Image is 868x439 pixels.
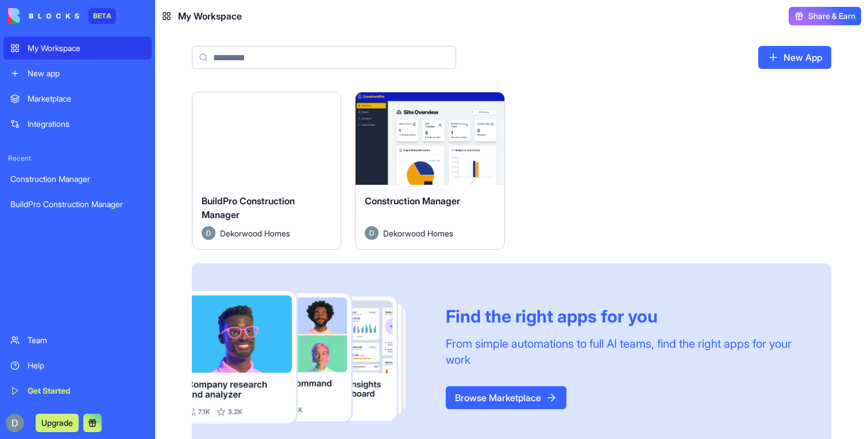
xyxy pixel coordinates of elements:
img: ACg8ocL14O24brInuUl-c27i0YSfFU_vHBpL2bsEyyPTXm4yOU-sMw=s96-c [6,414,24,432]
img: Avatar [202,226,215,240]
a: New app [3,62,152,85]
div: From simple automations to full AI teams, find the right apps for your work [446,336,804,368]
a: Construction Manager [3,168,152,191]
img: Avatar [365,226,379,240]
button: Share & Earn [789,7,861,25]
a: Construction ManagerAvatarDekorwood Homes [355,92,504,250]
a: My Workspace [3,37,152,60]
div: Marketplace [28,93,145,104]
span: Share & Earn [808,10,855,22]
a: Upgrade [36,417,79,428]
div: New app [28,68,145,79]
img: logo [8,8,79,24]
a: Integrations [3,112,152,135]
span: BuildPro Construction Manager [202,195,295,220]
span: Recent [3,154,152,163]
a: Marketplace [3,87,152,110]
span: My Workspace [178,9,242,23]
a: Help [3,354,152,377]
div: Integrations [28,118,145,130]
a: Get Started [3,379,152,402]
a: BuildPro Construction Manager [3,193,152,216]
div: BuildPro Construction Manager [10,199,145,210]
img: Frame_181_egmpey.png [192,291,427,423]
div: Get Started [28,385,145,397]
span: Dekorwood Homes [220,227,290,239]
div: Team [28,335,145,346]
div: Construction Manager [10,173,145,185]
a: BETA [8,8,116,24]
span: Construction Manager [365,195,460,207]
a: Team [3,329,152,352]
div: Find the right apps for you [446,306,804,327]
span: Dekorwood Homes [383,227,453,239]
a: New App [758,46,831,69]
div: My Workspace [28,42,145,54]
a: Browse Marketplace [446,386,566,409]
button: Upgrade [36,414,79,432]
div: Help [28,360,145,371]
div: BETA [88,8,116,24]
a: BuildPro Construction ManagerAvatarDekorwood Homes [192,92,341,250]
